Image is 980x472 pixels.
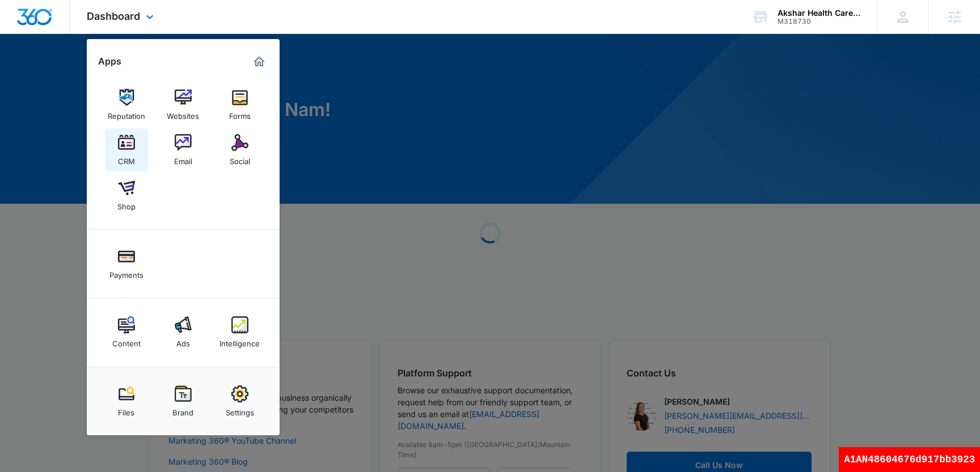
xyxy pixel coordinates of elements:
[218,311,261,354] a: Intelligence
[105,83,148,126] a: Reputation
[218,83,261,126] a: Forms
[98,56,121,67] h2: Apps
[105,128,148,171] a: CRM
[108,106,145,121] div: Reputation
[105,174,148,217] a: Shop
[167,106,199,121] div: Websites
[117,196,136,211] div: Shop
[162,83,205,126] a: Websites
[218,128,261,171] a: Social
[839,447,980,472] div: A1AN48604676d917bb3923
[87,10,140,22] span: Dashboard
[778,8,860,18] div: account name
[109,265,143,280] div: Payments
[118,402,134,417] div: Files
[112,333,141,348] div: Content
[105,311,148,354] a: Content
[250,53,268,71] a: Marketing 360® Dashboard
[219,333,260,348] div: Intelligence
[229,106,251,121] div: Forms
[162,311,205,354] a: Ads
[174,151,192,166] div: Email
[105,380,148,423] a: Files
[226,402,254,417] div: Settings
[162,380,205,423] a: Brand
[218,380,261,423] a: Settings
[172,402,193,417] div: Brand
[176,333,190,348] div: Ads
[118,151,135,166] div: CRM
[162,128,205,171] a: Email
[230,151,250,166] div: Social
[778,18,860,25] div: account id
[105,242,148,285] a: Payments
